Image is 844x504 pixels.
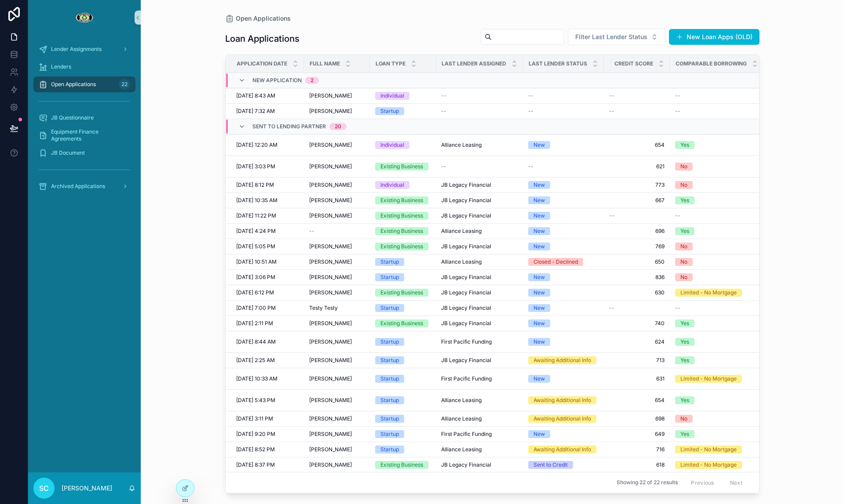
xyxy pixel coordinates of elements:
span: -- [609,212,614,219]
div: Awaiting Additional Info [533,396,591,404]
div: Yes [680,396,689,404]
a: [PERSON_NAME] [309,92,365,99]
a: [PERSON_NAME] [309,243,365,250]
span: [DATE] 10:51 AM [236,258,277,265]
a: Lender Assignments [33,41,135,57]
a: Yes [675,338,758,346]
a: [PERSON_NAME] [309,357,365,364]
span: First Pacific Funding [441,375,492,382]
span: Sent to Lending Partner [252,123,326,130]
a: 624 [609,338,665,345]
span: JB Questionnaire [51,114,94,121]
a: No [675,258,758,266]
a: New Loan Apps (OLD) [669,29,760,45]
div: New [533,141,545,149]
div: Startup [380,258,399,266]
a: Closed - Declined [528,258,599,266]
span: 630 [609,289,665,296]
span: 769 [609,243,665,250]
a: New [528,375,599,383]
a: 654 [609,397,665,404]
a: Open Applications [225,14,291,23]
span: JB Legacy Financial [441,289,491,296]
span: JB Legacy Financial [441,197,491,204]
a: Individual [375,141,431,149]
span: [DATE] 7:32 AM [236,108,275,115]
a: [DATE] 10:51 AM [236,258,299,265]
a: Existing Business [375,163,431,170]
span: [PERSON_NAME] [309,163,352,170]
a: [PERSON_NAME] [309,397,365,404]
span: [PERSON_NAME] [309,357,352,364]
span: 836 [609,274,665,281]
a: New [528,141,599,149]
div: New [533,304,545,312]
a: -- [528,108,599,115]
div: Startup [380,304,399,312]
a: Startup [375,338,431,346]
a: [DATE] 9:20 PM [236,431,299,438]
a: Equipment Finance Agreements [33,127,135,143]
a: JB Legacy Financial [441,289,518,296]
a: Yes [675,141,758,149]
div: No [680,181,687,189]
a: [DATE] 8:12 PM [236,181,299,189]
div: Yes [680,141,689,149]
a: 698 [609,415,665,422]
a: [PERSON_NAME] [309,181,365,189]
a: 740 [609,320,665,327]
a: No [675,273,758,281]
a: Awaiting Additional Info [528,356,599,364]
a: Awaiting Additional Info [528,396,599,404]
div: Individual [380,181,404,189]
a: [PERSON_NAME] [309,163,365,170]
div: No [680,243,687,250]
a: 631 [609,375,665,382]
a: Startup [375,375,431,383]
button: Select Button [568,29,665,45]
a: 773 [609,181,665,189]
span: Alliance Leasing [441,397,482,404]
div: Startup [380,338,399,346]
a: JB Legacy Financial [441,305,518,312]
a: [DATE] 12:20 AM [236,141,299,149]
a: First Pacific Funding [441,338,518,345]
span: [DATE] 12:20 AM [236,141,278,149]
span: [PERSON_NAME] [309,289,352,296]
span: -- [609,92,614,99]
a: [PERSON_NAME] [309,431,365,438]
span: [PERSON_NAME] [309,108,352,115]
span: JB Legacy Financial [441,274,491,281]
a: JB Questionnaire [33,110,135,126]
span: -- [441,163,446,170]
a: [DATE] 7:32 AM [236,108,299,115]
a: New [528,273,599,281]
a: [PERSON_NAME] [309,212,365,219]
div: Existing Business [380,212,423,220]
span: Alliance Leasing [441,258,482,265]
a: 654 [609,141,665,149]
a: [PERSON_NAME] [309,108,365,115]
a: Startup [375,107,431,115]
span: [DATE] 3:03 PM [236,163,275,170]
span: Filter Last Lender Status [575,33,647,41]
span: -- [675,108,680,115]
a: 621 [609,163,665,170]
a: Yes [675,227,758,235]
a: JB Legacy Financial [441,243,518,250]
a: Alliance Leasing [441,397,518,404]
a: -- [675,92,758,99]
span: [DATE] 3:06 PM [236,274,275,281]
div: No [680,415,687,423]
a: New [528,338,599,346]
div: Startup [380,273,399,281]
span: 667 [609,197,665,204]
a: [PERSON_NAME] [309,415,365,422]
a: [DATE] 4:24 PM [236,228,299,235]
div: Awaiting Additional Info [533,356,591,364]
a: Yes [675,396,758,404]
a: -- [609,108,665,115]
div: Limited - No Mortgage [680,289,737,297]
div: Yes [680,196,689,204]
